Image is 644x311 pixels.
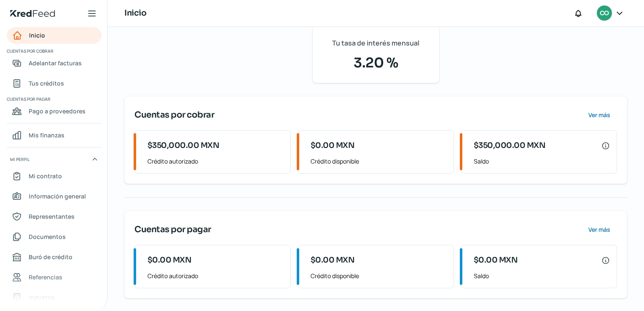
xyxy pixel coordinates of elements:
span: Saldo [474,156,610,166]
span: Industria [29,292,55,303]
a: Referencias [7,269,102,286]
span: $350,000.00 MXN [474,140,546,151]
a: Documentos [7,228,102,245]
span: Mi perfil [10,155,30,163]
a: Representantes [7,208,102,225]
span: Cuentas por pagar [7,95,100,103]
span: Cuentas por cobrar [7,47,100,55]
span: Crédito autorizado [148,156,284,166]
a: Adelantar facturas [7,55,102,72]
a: Tus créditos [7,75,102,92]
span: Buró de crédito [29,252,72,262]
a: Mi contrato [7,168,102,185]
span: $0.00 MXN [474,255,518,266]
button: Ver más [581,107,617,123]
span: Crédito disponible [311,156,447,166]
span: Pago a proveedores [29,106,86,116]
span: Ver más [588,227,610,233]
span: Adelantar facturas [29,58,82,68]
span: Cuentas por pagar [134,223,211,236]
span: Documentos [29,231,66,242]
span: Inicio [29,30,45,40]
a: Buró de crédito [7,249,102,265]
a: Inicio [7,27,102,44]
h1: Inicio [124,7,146,19]
a: Información general [7,188,102,205]
a: Mis finanzas [7,127,102,144]
a: Pago a proveedores [7,103,102,120]
a: Industria [7,289,102,306]
span: Mis finanzas [29,130,64,140]
span: Ver más [588,112,610,118]
span: Saldo [474,271,610,281]
span: Tu tasa de interés mensual [332,37,419,49]
span: $0.00 MXN [311,140,355,151]
span: 3.20 % [323,53,429,73]
span: Crédito autorizado [148,271,284,281]
span: Referencias [29,272,62,282]
span: Crédito disponible [311,271,447,281]
span: Información general [29,191,86,201]
span: Tus créditos [29,78,64,88]
button: Ver más [581,221,617,238]
span: $0.00 MXN [148,255,192,266]
span: Mi contrato [29,171,62,181]
span: $0.00 MXN [311,255,355,266]
span: Representantes [29,211,75,222]
span: Cuentas por cobrar [134,109,214,121]
span: $350,000.00 MXN [148,140,220,151]
span: CO [600,8,609,19]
